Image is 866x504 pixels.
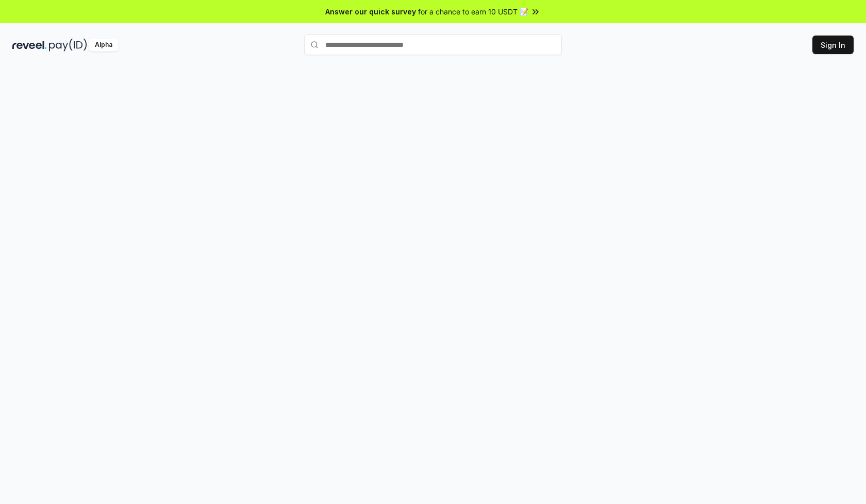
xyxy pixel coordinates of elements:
[89,39,118,51] div: Alpha
[12,39,47,51] img: reveel_dark
[812,36,854,54] button: Sign In
[418,6,528,17] span: for a chance to earn 10 USDT 📝
[49,39,87,51] img: pay_id
[325,6,416,17] span: Answer our quick survey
